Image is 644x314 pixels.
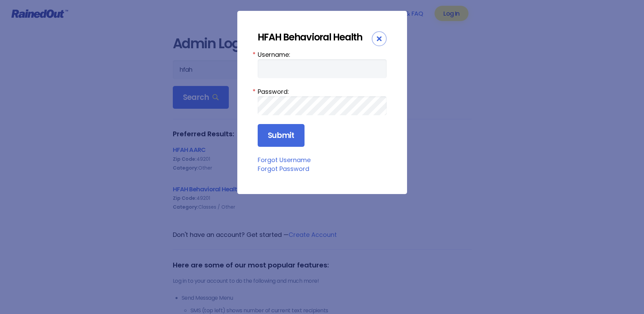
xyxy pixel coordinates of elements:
[258,31,372,43] div: HFAH Behavioral Health
[258,164,309,173] a: Forgot Password
[372,31,387,46] div: Close
[258,156,311,164] a: Forgot Username
[258,124,305,147] input: Submit
[258,50,387,59] label: Username:
[258,87,387,96] label: Password:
